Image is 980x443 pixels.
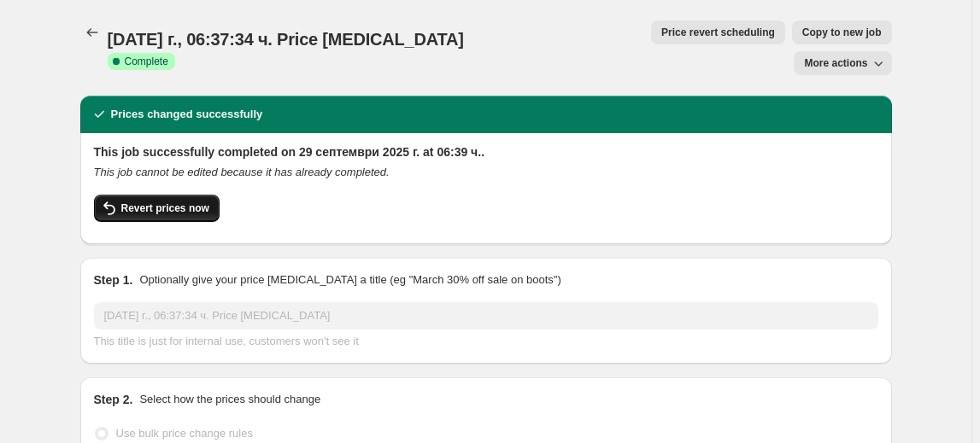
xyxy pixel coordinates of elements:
[94,391,133,408] h2: Step 2.
[125,55,168,68] span: Complete
[139,271,560,289] p: Optionally give your price [MEDICAL_DATA] a title (eg "March 30% off sale on boots")
[111,106,263,123] h2: Prices changed successfully
[108,30,464,49] span: [DATE] г., 06:37:34 ч. Price [MEDICAL_DATA]
[94,302,878,329] input: 30% off holiday sale
[80,20,104,44] button: Price change jobs
[804,56,867,70] span: More actions
[121,201,209,215] span: Revert prices now
[661,26,775,39] span: Price revert scheduling
[794,51,891,75] button: More actions
[94,195,220,222] button: Revert prices now
[802,26,882,39] span: Copy to new job
[94,143,878,160] h2: This job successfully completed on 29 септември 2025 г. at 06:39 ч..
[116,427,253,440] span: Use bulk price change rules
[94,166,390,178] i: This job cannot be edited because it has already completed.
[139,391,320,408] p: Select how the prices should change
[94,271,133,289] h2: Step 1.
[651,20,785,44] button: Price revert scheduling
[94,335,359,347] span: This title is just for internal use, customers won't see it
[792,20,892,44] button: Copy to new job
